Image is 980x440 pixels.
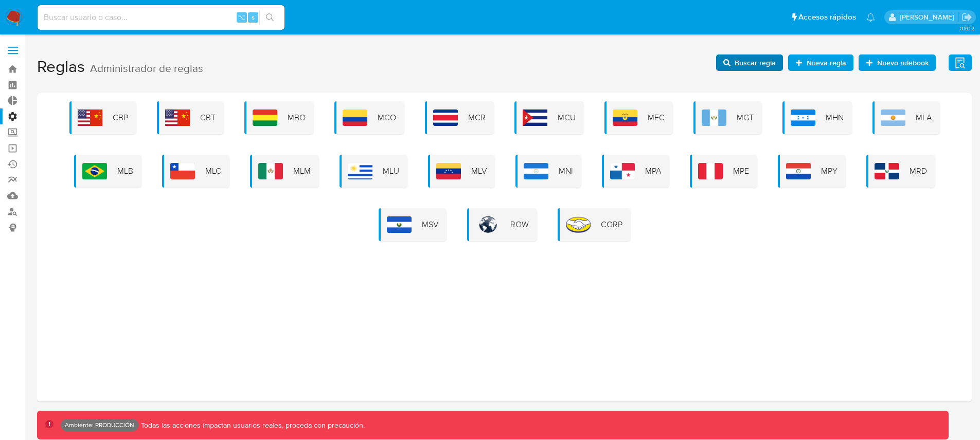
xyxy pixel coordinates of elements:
[138,420,365,430] p: Todas las acciones impactan usuarios reales, proceda con precaución.
[866,13,875,22] a: Notificaciones
[259,10,280,25] button: search-icon
[38,11,284,24] input: Buscar usuario o caso...
[252,12,255,22] span: s
[961,12,972,23] a: Salir
[900,12,958,22] p: pio.zecchi@mercadolibre.com
[798,12,856,23] span: Accesos rápidos
[65,423,134,427] p: Ambiente: PRODUCCIÓN
[238,12,245,22] span: ⌥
